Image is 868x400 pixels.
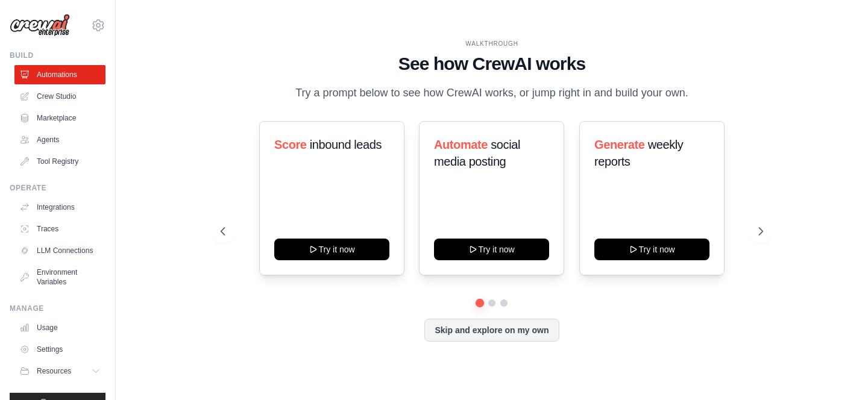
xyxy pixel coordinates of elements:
[14,340,105,359] a: Settings
[434,138,488,151] span: Automate
[14,65,105,84] a: Automations
[274,138,307,151] span: Score
[310,138,382,151] span: inbound leads
[10,14,70,37] img: Logo
[424,319,559,342] button: Skip and explore on my own
[434,239,549,260] button: Try it now
[594,239,709,260] button: Try it now
[14,87,105,106] a: Crew Studio
[594,138,645,151] span: Generate
[274,239,389,260] button: Try it now
[14,219,105,239] a: Traces
[221,53,763,75] h1: See how CrewAI works
[14,361,105,381] button: Resources
[10,51,105,60] div: Build
[37,366,71,376] span: Resources
[10,183,105,193] div: Operate
[14,198,105,217] a: Integrations
[14,152,105,171] a: Tool Registry
[14,318,105,337] a: Usage
[14,263,105,292] a: Environment Variables
[14,108,105,128] a: Marketplace
[10,304,105,313] div: Manage
[289,84,694,102] p: Try a prompt below to see how CrewAI works, or jump right in and build your own.
[14,130,105,149] a: Agents
[594,138,683,168] span: weekly reports
[221,39,763,48] div: WALKTHROUGH
[14,241,105,260] a: LLM Connections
